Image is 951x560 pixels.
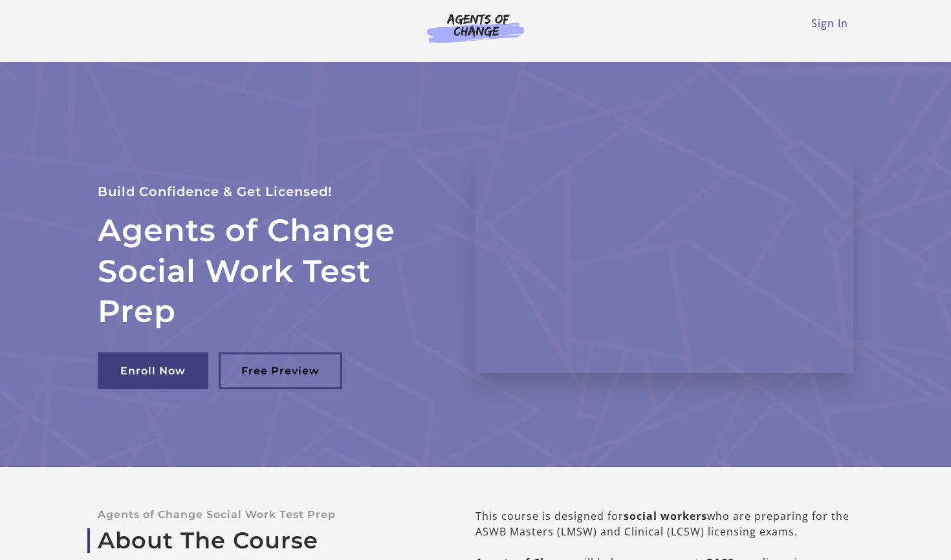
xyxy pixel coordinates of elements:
a: About The Course [98,527,434,554]
a: Enroll Now [98,352,208,389]
img: Agents of Change Logo [413,13,538,43]
p: Agents of Change Social Work Test Prep [98,508,434,521]
p: Build Confidence & Get Licensed! [98,181,444,202]
h2: Agents of Change Social Work Test Prep [98,210,444,331]
a: Free Preview [219,352,342,389]
b: social workers [624,509,707,523]
a: Sign In [811,16,848,30]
